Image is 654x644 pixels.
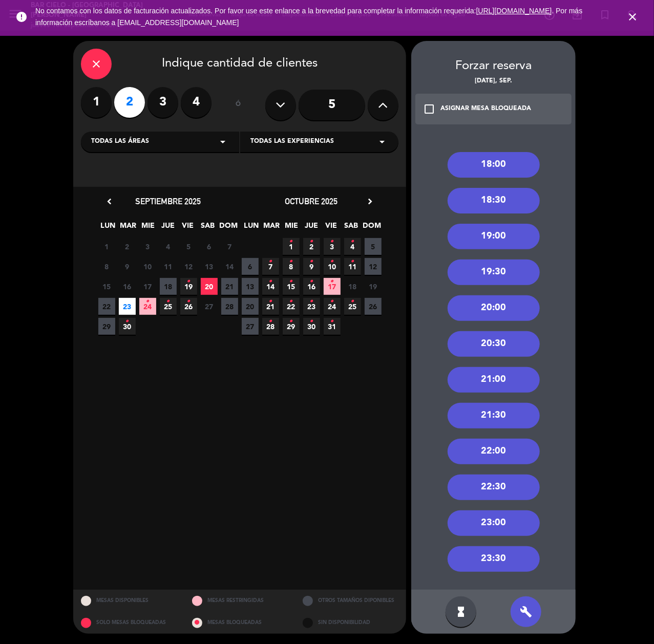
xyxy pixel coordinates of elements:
i: • [330,253,334,270]
span: 21 [262,298,279,315]
span: Todas las experiencias [250,137,334,147]
span: 22 [283,298,300,315]
span: 3 [324,238,341,255]
span: 12 [365,258,382,275]
i: • [351,293,354,310]
i: • [269,273,272,290]
span: 27 [242,318,259,335]
span: DOM [220,220,237,237]
i: • [146,293,150,310]
span: 16 [303,278,320,295]
i: • [330,233,334,250]
span: 4 [160,238,177,255]
div: [DATE], sep. [411,76,576,87]
div: 18:30 [448,188,540,213]
span: 23 [303,298,320,315]
span: DOM [363,220,380,237]
span: JUE [160,220,177,237]
span: MAR [120,220,137,237]
span: 9 [119,258,136,275]
span: 3 [139,238,156,255]
i: • [310,313,313,330]
span: 8 [98,258,115,275]
span: 19 [180,278,197,295]
i: • [310,233,313,250]
i: • [289,273,293,290]
span: 26 [180,298,197,315]
i: • [330,313,334,330]
div: 19:30 [448,260,540,285]
i: chevron_right [365,196,375,207]
span: 6 [242,258,259,275]
i: build [520,606,532,618]
div: 20:30 [448,331,540,357]
span: VIE [180,220,197,237]
label: 2 [114,87,145,118]
i: close [626,11,639,23]
a: [URL][DOMAIN_NAME] [476,7,552,15]
span: Todas las áreas [91,137,149,147]
span: 5 [180,238,197,255]
div: 21:30 [448,403,540,428]
div: 23:30 [448,546,540,572]
span: 24 [324,298,341,315]
i: • [269,313,272,330]
span: 27 [201,298,218,315]
span: 2 [303,238,320,255]
span: 17 [324,278,341,295]
i: hourglass_full [455,606,467,618]
span: 15 [98,278,115,295]
span: 15 [283,278,300,295]
i: • [310,253,313,270]
span: 7 [221,238,238,255]
div: ASIGNAR MESA BLOQUEADA [440,104,531,114]
span: 16 [119,278,136,295]
span: 11 [160,258,177,275]
span: 18 [344,278,361,295]
span: 31 [324,318,341,335]
span: 25 [344,298,361,315]
i: • [310,273,313,290]
span: octubre 2025 [285,196,338,206]
div: 22:30 [448,475,540,500]
div: 22:00 [448,439,540,464]
span: 29 [283,318,300,335]
i: • [289,233,293,250]
i: • [351,253,354,270]
span: MAR [263,220,280,237]
span: 1 [98,238,115,255]
span: 2 [119,238,136,255]
span: 26 [365,298,382,315]
label: 1 [81,87,112,118]
span: 22 [98,298,115,315]
div: MESAS BLOQUEADAS [184,612,296,634]
a: . Por más información escríbanos a [EMAIL_ADDRESS][DOMAIN_NAME] [35,7,582,27]
div: OTROS TAMAÑOS DIPONIBLES [295,590,406,612]
div: 23:00 [448,510,540,536]
span: No contamos con los datos de facturación actualizados. Por favor use este enlance a la brevedad p... [35,7,582,27]
span: JUE [303,220,320,237]
span: 28 [262,318,279,335]
div: Indique cantidad de clientes [81,49,398,79]
span: SAB [200,220,217,237]
span: 4 [344,238,361,255]
i: • [289,253,293,270]
span: 14 [221,258,238,275]
span: 1 [283,238,300,255]
span: LUN [243,220,260,237]
span: septiembre 2025 [135,196,201,206]
i: • [330,273,334,290]
span: 8 [283,258,300,275]
div: ó [222,87,255,123]
div: 20:00 [448,295,540,321]
div: MESAS RESTRINGIDAS [184,590,296,612]
div: SIN DISPONIBILIDAD [295,612,406,634]
label: 4 [181,87,212,118]
span: 30 [303,318,320,335]
i: • [187,293,191,310]
i: • [125,313,129,330]
i: • [269,293,272,310]
i: • [269,253,272,270]
span: 13 [201,258,218,275]
span: MIE [283,220,300,237]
